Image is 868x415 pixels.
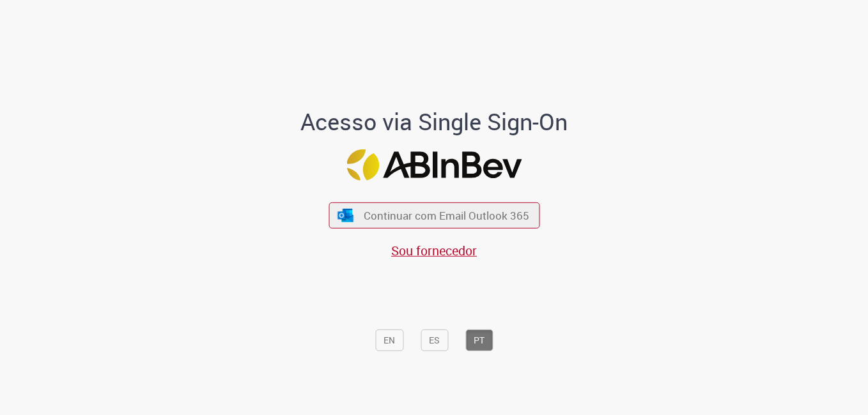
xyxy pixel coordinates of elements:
h1: Acesso via Single Sign-On [257,109,612,134]
button: PT [465,329,493,351]
a: Sou fornecedor [391,242,477,259]
img: Logo ABInBev [346,149,522,181]
button: ícone Azure/Microsoft 360 Continuar com Email Outlook 365 [329,202,539,229]
span: Continuar com Email Outlook 365 [364,208,529,223]
button: ES [421,329,448,351]
img: ícone Azure/Microsoft 360 [337,209,355,222]
button: EN [375,329,403,351]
